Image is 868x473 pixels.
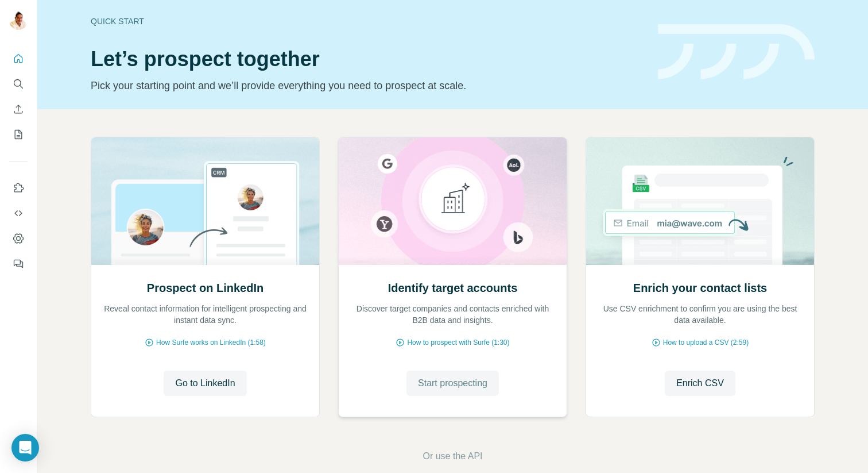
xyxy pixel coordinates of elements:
button: Enrich CSV [9,99,28,120]
h2: Enrich your contact lists [633,280,767,296]
span: Enrich CSV [676,376,724,390]
h2: Identify target accounts [388,280,518,296]
span: How Surfe works on LinkedIn (1:58) [156,337,266,348]
button: Dashboard [9,228,28,249]
p: Use CSV enrichment to confirm you are using the best data available. [598,303,803,326]
h1: Let’s prospect together [91,48,644,71]
img: Enrich your contact lists [586,137,815,265]
img: banner [658,24,815,80]
p: Discover target companies and contacts enriched with B2B data and insights. [350,303,555,326]
button: Start prospecting [406,371,499,396]
button: My lists [9,124,28,145]
button: Use Surfe API [9,203,28,224]
span: Go to LinkedIn [175,376,235,390]
div: Open Intercom Messenger [11,434,39,462]
img: Prospect on LinkedIn [91,137,320,265]
button: Search [9,74,28,94]
img: Avatar [9,11,28,30]
button: Feedback [9,253,28,274]
button: Or use the API [423,449,482,463]
h2: Prospect on LinkedIn [147,280,263,296]
button: Use Surfe on LinkedIn [9,178,28,198]
p: Reveal contact information for intelligent prospecting and instant data sync. [103,303,308,326]
span: How to prospect with Surfe (1:30) [407,337,509,348]
img: Identify target accounts [338,137,567,265]
button: Quick start [9,48,28,69]
span: How to upload a CSV (2:59) [663,337,749,348]
p: Pick your starting point and we’ll provide everything you need to prospect at scale. [91,78,644,94]
span: Start prospecting [418,376,487,390]
button: Enrich CSV [665,371,735,396]
div: Quick start [91,16,644,27]
button: Go to LinkedIn [164,371,246,396]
